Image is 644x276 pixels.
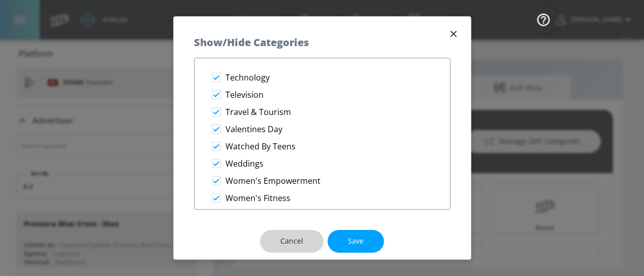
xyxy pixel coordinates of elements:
[226,193,291,204] p: Women's Fitness
[226,107,291,117] p: Travel & Tourism
[260,230,324,253] button: Cancel
[194,37,309,48] h5: Show/Hide Categories
[226,159,264,169] p: Weddings
[226,124,282,135] p: Valentines Day
[280,235,303,248] span: Cancel
[529,5,558,33] button: Open Resource Center
[226,72,270,83] p: Technology
[226,176,320,186] p: Women's Empowerment
[328,230,384,253] button: Save
[226,90,264,100] p: Television
[348,235,364,248] span: Save
[226,141,296,152] p: Watched By Teens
